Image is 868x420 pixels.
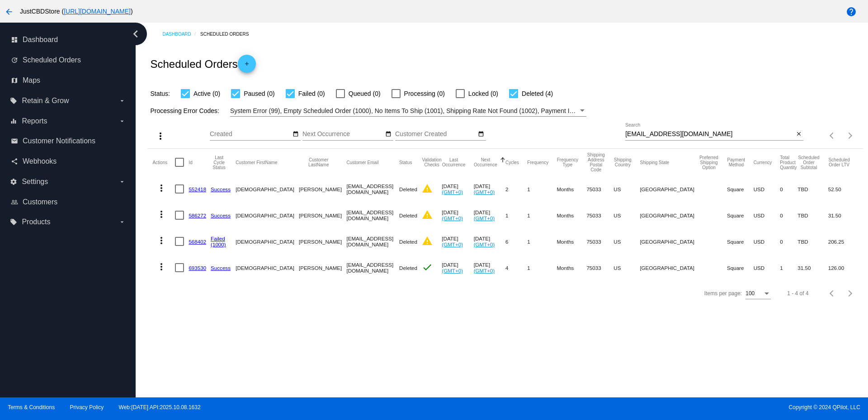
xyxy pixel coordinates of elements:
[23,36,58,44] span: Dashboard
[298,88,325,99] span: Failed (0)
[841,127,859,145] button: Next page
[10,178,17,185] i: settings
[11,57,18,64] i: update
[797,155,820,170] button: Change sorting for Subtotal
[780,149,797,176] mat-header-cell: Total Product Quantity
[236,202,299,228] mat-cell: [DEMOGRAPHIC_DATA]
[118,118,126,125] i: arrow_drop_down
[828,228,859,255] mat-cell: 206.25
[754,228,780,255] mat-cell: USD
[189,186,206,192] a: 552418
[613,176,640,202] mat-cell: US
[156,261,167,272] mat-icon: more_vert
[505,160,519,165] button: Change sorting for Cycles
[23,157,57,165] span: Webhooks
[780,228,797,255] mat-cell: 0
[11,198,18,206] i: people_outline
[442,228,473,255] mat-cell: [DATE]
[11,53,126,67] a: update Scheduled Orders
[527,202,557,228] mat-cell: 1
[823,284,841,302] button: Previous page
[557,157,578,167] button: Change sorting for FrequencyType
[118,178,126,185] i: arrow_drop_down
[11,134,126,148] a: email Customer Notifications
[193,88,220,99] span: Active (0)
[613,157,632,167] button: Change sorting for ShippingCountry
[11,137,18,145] i: email
[704,290,742,297] div: Items per page:
[745,291,771,297] mat-select: Items per page:
[346,176,399,202] mat-cell: [EMAIL_ADDRESS][DOMAIN_NAME]
[422,183,433,194] mat-icon: warning
[474,268,495,274] a: (GMT+0)
[23,76,40,85] span: Maps
[474,157,497,167] button: Change sorting for NextOccurrenceUtc
[70,404,104,411] a: Privacy Policy
[399,160,412,165] button: Change sorting for Status
[11,154,126,169] a: share Webhooks
[299,202,346,228] mat-cell: [PERSON_NAME]
[797,202,828,228] mat-cell: TBD
[118,97,126,104] i: arrow_drop_down
[422,236,433,246] mat-icon: warning
[841,284,859,302] button: Next page
[745,290,755,297] span: 100
[64,8,131,15] a: [URL][DOMAIN_NAME]
[474,189,495,195] a: (GMT+0)
[823,127,841,145] button: Previous page
[211,236,225,241] a: Failed
[527,228,557,255] mat-cell: 1
[442,176,473,202] mat-cell: [DATE]
[22,117,47,125] span: Reports
[404,88,445,99] span: Processing (0)
[349,88,381,99] span: Queued (0)
[11,158,18,165] i: share
[211,241,226,247] a: (1000)
[828,255,859,281] mat-cell: 126.00
[189,265,206,271] a: 693530
[10,118,17,125] i: equalizer
[557,202,586,228] mat-cell: Months
[557,176,586,202] mat-cell: Months
[23,137,95,145] span: Customer Notifications
[10,97,17,104] i: local_offer
[22,97,69,105] span: Retain & Grow
[20,8,133,15] span: JustCBDStore ( )
[586,176,613,202] mat-cell: 75033
[156,209,167,220] mat-icon: more_vert
[189,212,206,218] a: 586272
[640,255,699,281] mat-cell: [GEOGRAPHIC_DATA]
[346,202,399,228] mat-cell: [EMAIL_ADDRESS][DOMAIN_NAME]
[299,157,338,167] button: Change sorting for CustomerLastName
[727,176,754,202] mat-cell: Square
[346,228,399,255] mat-cell: [EMAIL_ADDRESS][DOMAIN_NAME]
[23,56,81,64] span: Scheduled Orders
[640,202,699,228] mat-cell: [GEOGRAPHIC_DATA]
[474,202,505,228] mat-cell: [DATE]
[155,131,166,142] mat-icon: more_vert
[128,27,143,41] i: chevron_left
[210,131,291,138] input: Created
[395,131,476,138] input: Customer Created
[22,218,50,226] span: Products
[8,404,55,411] a: Terms & Conditions
[586,152,605,172] button: Change sorting for ShippingPostcode
[522,88,553,99] span: Deleted (4)
[11,33,126,47] a: dashboard Dashboard
[828,202,859,228] mat-cell: 31.50
[527,176,557,202] mat-cell: 1
[780,202,797,228] mat-cell: 0
[10,218,17,226] i: local_offer
[613,255,640,281] mat-cell: US
[230,105,586,117] mat-select: Filter by Processing Error Codes
[613,202,640,228] mat-cell: US
[640,228,699,255] mat-cell: [GEOGRAPHIC_DATA]
[797,176,828,202] mat-cell: TBD
[11,36,18,43] i: dashboard
[505,176,527,202] mat-cell: 2
[505,202,527,228] mat-cell: 1
[236,255,299,281] mat-cell: [DEMOGRAPHIC_DATA]
[586,202,613,228] mat-cell: 75033
[754,202,780,228] mat-cell: USD
[727,255,754,281] mat-cell: Square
